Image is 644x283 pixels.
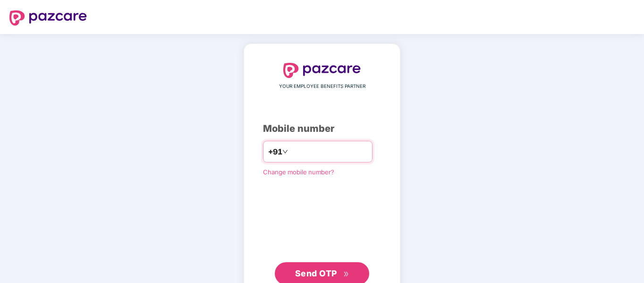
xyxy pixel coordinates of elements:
[283,63,361,78] img: logo
[343,271,349,277] span: double-right
[282,149,288,154] span: down
[279,83,365,90] span: YOUR EMPLOYEE BENEFITS PARTNER
[263,168,334,176] a: Change mobile number?
[295,268,337,278] span: Send OTP
[9,10,87,26] img: logo
[268,146,282,158] span: +91
[263,121,381,136] div: Mobile number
